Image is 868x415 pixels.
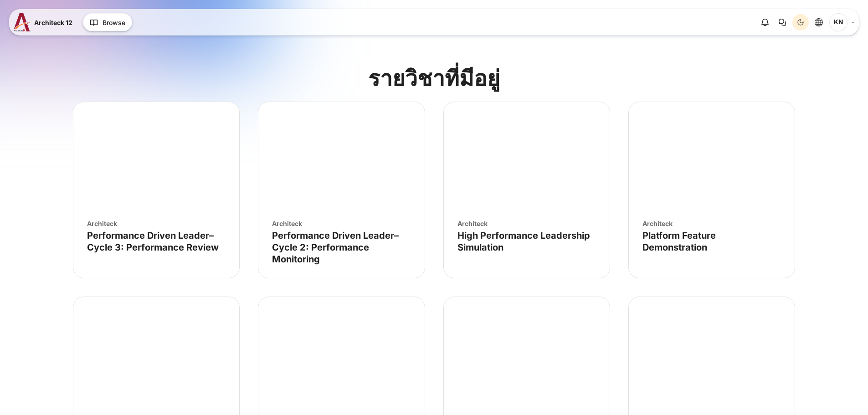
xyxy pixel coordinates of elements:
button: Light Mode Dark Mode [792,14,809,31]
div: Architeck [272,219,411,228]
a: Platform Feature Demonstration [642,230,716,253]
div: Dark Mode [794,15,807,29]
a: High Performance Leadership Simulation [457,230,590,253]
a: เมนูผู้ใช้ [829,13,854,31]
a: Performance Driven Leader– Cycle 2: Performance Monitoring [272,230,399,265]
h2: รายวิชาที่มีอยู่ [73,64,795,92]
div: Architeck [642,219,781,228]
div: Architeck [87,219,226,228]
button: Languages [811,14,827,31]
span: Browse [103,18,125,27]
img: A12 [14,13,31,31]
span: Architeck 12 [34,18,72,27]
span: Kulphassorn Nawakantrakoon [829,13,847,31]
button: Browse [83,13,132,31]
div: Show notification window with no new notifications [757,14,773,31]
div: Architeck [457,219,596,228]
a: A12 A12 Architeck 12 [14,13,76,31]
button: There are 0 unread conversations [774,14,791,31]
a: Performance Driven Leader– Cycle 3: Performance Review [87,230,219,253]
